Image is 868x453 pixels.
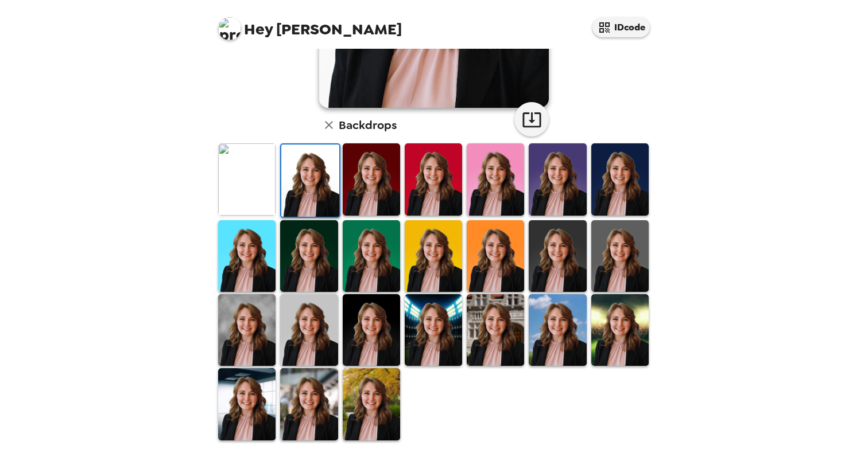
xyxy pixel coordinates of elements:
button: IDcode [592,17,650,37]
img: profile pic [218,17,241,40]
img: Original [218,143,276,215]
span: [PERSON_NAME] [218,11,402,37]
h6: Backdrops [339,116,397,134]
span: Hey [244,19,273,40]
